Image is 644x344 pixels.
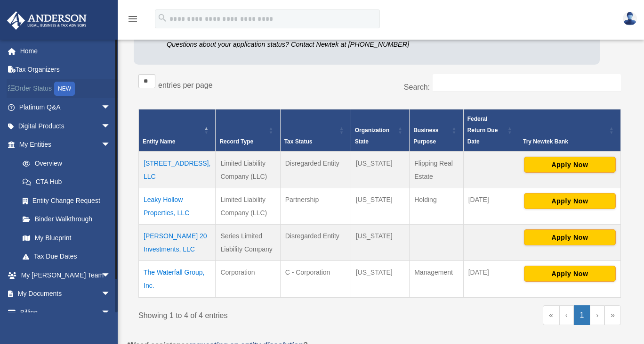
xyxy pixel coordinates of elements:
td: [US_STATE] [351,188,410,224]
td: [US_STATE] [351,260,410,297]
div: NEW [54,82,75,96]
a: menu [127,17,138,25]
a: Home [7,42,125,60]
button: Apply Now [524,157,616,173]
img: Anderson Advisors Platinum Portal [4,11,89,30]
span: Federal Return Due Date [467,116,498,145]
td: Disregarded Entity [280,224,351,260]
a: Platinum Q&Aarrow_drop_down [7,98,125,117]
a: My Blueprint [13,228,120,247]
span: Entity Name [143,138,175,145]
a: My Documentsarrow_drop_down [7,285,125,303]
i: search [157,13,168,23]
button: Apply Now [524,229,616,245]
a: Billingarrow_drop_down [7,303,125,322]
label: entries per page [158,81,213,89]
td: [DATE] [463,260,519,297]
span: Business Purpose [413,127,438,145]
a: Entity Change Request [13,191,120,210]
td: Corporation [216,260,280,297]
td: [DATE] [463,188,519,224]
td: [US_STATE] [351,151,410,188]
i: menu [127,13,138,25]
span: Record Type [219,138,253,145]
a: Overview [13,154,115,173]
td: Partnership [280,188,351,224]
span: arrow_drop_down [101,266,120,285]
th: Business Purpose: Activate to sort [410,109,463,151]
span: Tax Status [284,138,313,145]
img: User Pic [623,12,637,25]
label: Search: [404,83,430,91]
td: [STREET_ADDRESS], LLC [139,151,216,188]
td: Limited Liability Company (LLC) [216,151,280,188]
a: CTA Hub [13,173,120,192]
td: C - Corporation [280,260,351,297]
td: Disregarded Entity [280,151,351,188]
p: Questions about your application status? Contact Newtek at [PHONE_NUMBER] [167,39,454,50]
td: The Waterfall Group, Inc. [139,260,216,297]
button: Apply Now [524,266,616,282]
th: Tax Status: Activate to sort [280,109,351,151]
th: Organization State: Activate to sort [351,109,410,151]
button: Apply Now [524,193,616,209]
span: arrow_drop_down [101,98,120,117]
span: arrow_drop_down [101,303,120,322]
td: Series Limited Liability Company [216,224,280,260]
span: arrow_drop_down [101,117,120,136]
div: Try Newtek Bank [523,136,606,147]
td: [PERSON_NAME] 20 Investments, LLC [139,224,216,260]
a: First [543,305,559,325]
span: arrow_drop_down [101,285,120,304]
a: Order StatusNEW [7,79,125,98]
td: Leaky Hollow Properties, LLC [139,188,216,224]
div: Showing 1 to 4 of 4 entries [138,305,373,322]
td: Holding [410,188,463,224]
td: Management [410,260,463,297]
a: Tax Due Dates [13,247,120,266]
td: [US_STATE] [351,224,410,260]
th: Entity Name: Activate to invert sorting [139,109,216,151]
a: Digital Productsarrow_drop_down [7,117,125,135]
a: Binder Walkthrough [13,210,120,229]
th: Try Newtek Bank : Activate to sort [519,109,620,151]
span: arrow_drop_down [101,135,120,155]
a: Tax Organizers [7,60,125,79]
th: Record Type: Activate to sort [216,109,280,151]
span: Organization State [355,127,389,145]
td: Limited Liability Company (LLC) [216,188,280,224]
a: My [PERSON_NAME] Teamarrow_drop_down [7,266,125,285]
td: Flipping Real Estate [410,151,463,188]
a: My Entitiesarrow_drop_down [7,135,120,154]
th: Federal Return Due Date: Activate to sort [463,109,519,151]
